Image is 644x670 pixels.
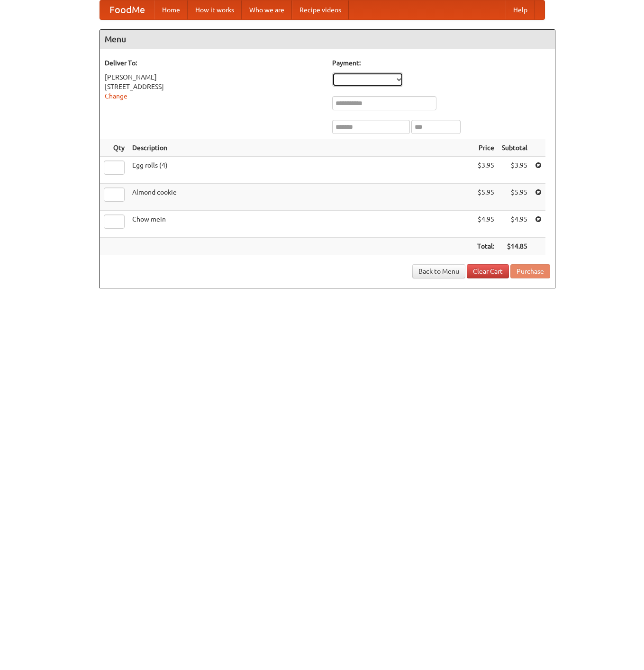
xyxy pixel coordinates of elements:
th: Qty [100,139,128,157]
td: Almond cookie [128,184,473,211]
th: Price [473,139,498,157]
a: Change [105,92,127,100]
h4: Menu [100,30,555,49]
a: Recipe videos [292,0,349,19]
td: $3.95 [473,157,498,184]
td: Chow mein [128,211,473,238]
a: Back to Menu [412,264,465,278]
a: Clear Cart [467,264,509,278]
td: Egg rolls (4) [128,157,473,184]
th: Description [128,139,473,157]
td: $4.95 [473,211,498,238]
div: [STREET_ADDRESS] [105,82,323,91]
td: $5.95 [473,184,498,211]
a: FoodMe [100,0,154,19]
th: Total: [473,238,498,255]
a: Help [506,0,535,19]
a: Who we are [242,0,292,19]
th: Subtotal [498,139,531,157]
td: $3.95 [498,157,531,184]
h5: Payment: [332,58,550,68]
th: $14.85 [498,238,531,255]
td: $4.95 [498,211,531,238]
button: Purchase [510,264,550,278]
td: $5.95 [498,184,531,211]
a: How it works [188,0,242,19]
h5: Deliver To: [105,58,323,68]
div: [PERSON_NAME] [105,72,323,82]
a: Home [154,0,188,19]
